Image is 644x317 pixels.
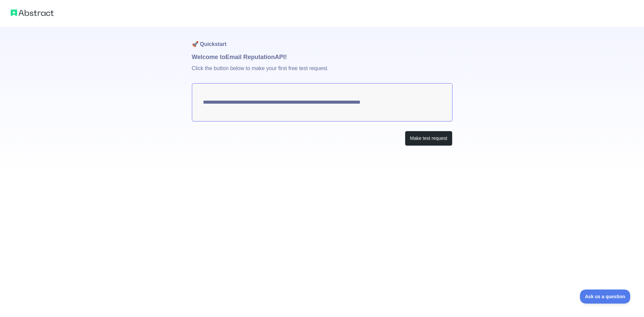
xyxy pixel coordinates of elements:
[580,289,631,304] iframe: Toggle Customer Support
[192,27,452,52] h1: 🚀 Quickstart
[192,62,452,83] p: Click the button below to make your first free test request.
[192,52,452,62] h1: Welcome to Email Reputation API!
[405,131,452,146] button: Make test request
[11,8,54,17] img: Abstract logo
